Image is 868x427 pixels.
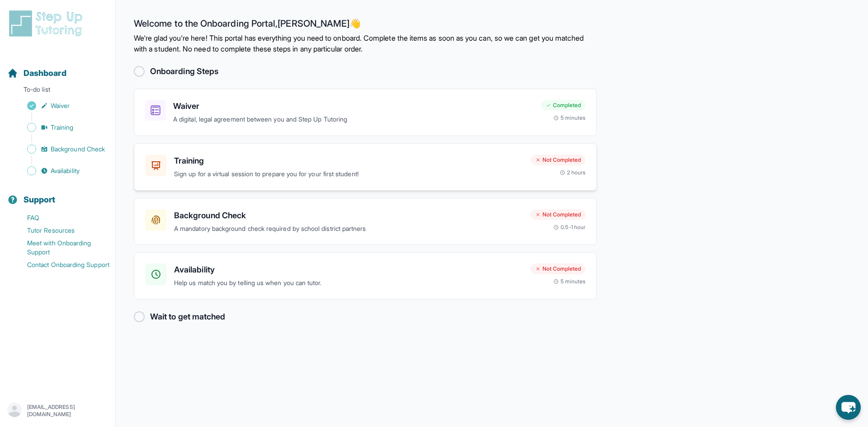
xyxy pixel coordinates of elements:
[7,237,115,258] a: Meet with Onboarding Support
[836,395,861,420] button: chat-button
[150,65,218,78] h2: Onboarding Steps
[51,101,70,110] span: Waiver
[174,155,524,167] h3: Training
[7,224,115,237] a: Tutor Resources
[134,18,597,33] h2: Welcome to the Onboarding Portal, [PERSON_NAME] 👋
[541,100,585,111] div: Completed
[134,33,597,54] p: We're glad you're here! This portal has everything you need to onboard. Complete the items as soo...
[174,278,524,288] p: Help us match you by telling us when you can tutor.
[4,85,112,98] p: To-do list
[174,263,524,276] h3: Availability
[24,67,66,80] span: Dashboard
[134,252,597,300] a: AvailabilityHelp us match you by telling us when you can tutor.Not Completed5 minutes
[7,9,88,38] img: logo
[553,278,585,285] div: 5 minutes
[27,404,108,418] p: [EMAIL_ADDRESS][DOMAIN_NAME]
[7,258,115,271] a: Contact Onboarding Support
[174,224,524,234] p: A mandatory background check required by school district partners
[553,114,585,122] div: 5 minutes
[134,143,597,191] a: TrainingSign up for a virtual session to prepare you for your first student!Not Completed2 hours
[7,99,115,112] a: Waiver
[174,209,524,222] h3: Background Check
[560,169,586,176] div: 2 hours
[150,310,225,323] h2: Wait to get matched
[7,67,66,80] a: Dashboard
[173,114,534,125] p: A digital, legal agreement between you and Step Up Tutoring
[51,166,80,175] span: Availability
[7,143,115,155] a: Background Check
[134,89,597,136] a: WaiverA digital, legal agreement between you and Step Up TutoringCompleted5 minutes
[7,121,115,134] a: Training
[7,164,115,177] a: Availability
[531,155,585,165] div: Not Completed
[51,145,105,154] span: Background Check
[531,263,585,274] div: Not Completed
[4,179,112,210] button: Support
[4,52,112,83] button: Dashboard
[51,123,74,132] span: Training
[553,224,585,231] div: 0.5-1 hour
[24,193,56,206] span: Support
[7,211,115,224] a: FAQ
[174,169,524,179] p: Sign up for a virtual session to prepare you for your first student!
[173,100,534,113] h3: Waiver
[531,209,585,220] div: Not Completed
[134,198,597,245] a: Background CheckA mandatory background check required by school district partnersNot Completed0.5...
[7,403,108,419] button: [EMAIL_ADDRESS][DOMAIN_NAME]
